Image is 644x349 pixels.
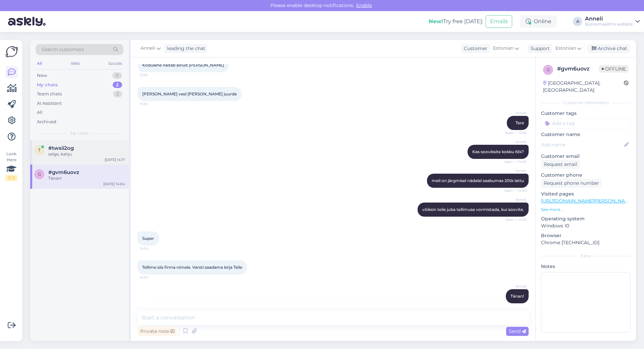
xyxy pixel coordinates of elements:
[541,239,631,246] p: Chrome [TECHNICAL_ID]
[541,215,631,222] p: Operating system
[541,118,631,128] input: Add a tag
[48,151,125,157] div: selge, kahju
[501,130,527,135] span: Seen ✓ 13:55
[140,246,165,251] span: 14:04
[141,45,155,52] span: Anneli
[472,149,524,154] span: Kas sooviksite kokku 6tk?
[38,147,41,152] span: t
[37,100,62,107] div: AI Assistant
[70,130,89,136] span: My chats
[37,72,47,79] div: New
[585,16,633,21] div: Anneli
[48,175,125,181] div: Tänan!
[142,91,237,96] span: [PERSON_NAME] veel [PERSON_NAME] juurde
[541,222,631,229] p: Windows 10
[541,160,580,169] div: Request email
[142,236,154,241] span: Super
[585,21,633,27] div: Büroomaailm's website
[543,80,624,94] div: [GEOGRAPHIC_DATA], [GEOGRAPHIC_DATA]
[432,178,524,183] span: meil on järgmisel nädalal saabumas 20tk lattu
[461,45,487,52] div: Customer
[541,253,631,259] div: Extra
[501,304,527,309] span: 14:04
[138,327,177,336] div: Private note
[557,65,599,73] div: # gvm6uovz
[501,168,527,173] span: Anneli
[142,62,224,68] span: Kodulehe näitab ainult [PERSON_NAME]
[541,100,631,106] div: Customer information
[541,179,602,188] div: Request phone number
[140,101,165,106] span: 13:55
[501,217,527,222] span: Seen ✓ 14:01
[541,110,631,117] p: Customer tags
[105,157,125,162] div: [DATE] 14:17
[541,141,623,148] input: Add name
[38,172,41,177] span: g
[429,17,483,26] div: Try free [DATE]:
[37,82,58,88] div: My chats
[140,73,165,78] span: 13:55
[501,197,527,202] span: Anneli
[37,91,62,97] div: Team chats
[588,44,630,53] div: Archive chat
[486,15,512,28] button: Emails
[37,109,43,116] div: All
[516,120,524,125] span: Tere
[585,16,640,27] a: AnneliBüroomaailm's website
[541,131,631,138] p: Customer name
[164,45,205,52] div: leading the chat
[5,151,17,181] div: Look Here
[555,45,576,52] span: Estonian
[501,188,527,193] span: Seen ✓ 14:00
[541,153,631,160] p: Customer email
[541,207,631,213] p: See more ...
[48,169,79,175] span: #gvm6uovz
[509,328,526,334] span: Send
[528,45,550,52] div: Support
[501,159,527,164] span: Seen ✓ 14:00
[573,17,582,26] div: A
[541,172,631,179] p: Customer phone
[112,72,122,79] div: 0
[541,263,631,270] p: Notes
[429,18,443,25] b: New!
[354,2,374,8] span: Enable
[541,232,631,239] p: Browser
[501,139,527,144] span: Anneli
[142,265,242,270] span: Tellime siis firma nimele. Varsti saadame kirja Teile
[511,294,524,299] span: Tänan!
[140,275,165,280] span: 14:04
[103,181,125,186] div: [DATE] 14:04
[501,111,527,116] span: Anneli
[5,45,18,58] img: Askly Logo
[113,91,122,97] div: 2
[37,119,56,125] div: Archived
[493,45,514,52] span: Estonian
[5,175,17,181] div: 2 / 3
[42,46,84,53] span: Search customers
[36,59,43,68] div: All
[501,284,527,289] span: Anneli
[541,190,631,198] p: Visited pages
[520,15,557,28] div: Online
[547,67,550,72] span: g
[422,207,524,212] span: võiksin teile juba tellimuse vormistada, kui soovite.
[48,145,74,151] span: #twsii2og
[113,82,122,88] div: 2
[107,59,123,68] div: Socials
[69,59,81,68] div: Web
[599,65,629,73] span: Offline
